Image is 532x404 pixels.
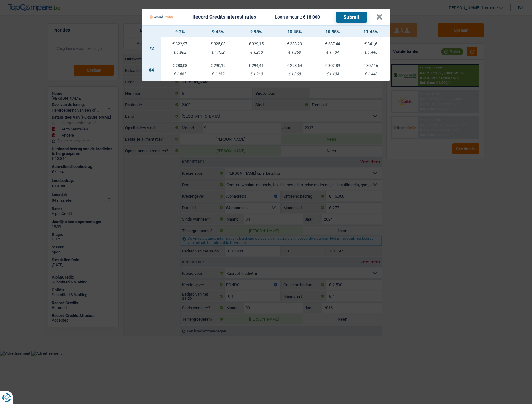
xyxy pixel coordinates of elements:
[199,72,237,76] div: € 1.152
[313,26,351,37] th: 10.95%
[313,72,351,76] div: € 1.404
[199,50,237,55] div: € 1.152
[161,42,199,46] div: € 322,97
[237,26,275,37] th: 9.95%
[161,64,199,68] div: € 288,08
[275,72,313,76] div: € 1.368
[237,72,275,76] div: € 1.260
[237,64,275,68] div: € 294,41
[313,64,351,68] div: € 302,89
[336,12,367,23] button: Submit
[352,64,390,68] div: € 307,16
[150,11,173,23] img: Record Credits
[352,42,390,46] div: € 341,6
[275,26,313,37] th: 10.45%
[313,42,351,46] div: € 337,44
[275,42,313,46] div: € 333,29
[161,26,199,37] th: 9.2%
[161,50,199,55] div: € 1.062
[142,37,161,59] td: 72
[352,50,390,55] div: € 1.440
[192,15,256,20] div: Record Credits interest rates
[352,72,390,76] div: € 1.440
[142,59,161,81] td: 84
[199,26,237,37] th: 9.45%
[275,64,313,68] div: € 298,64
[161,72,199,76] div: € 1.062
[303,15,320,20] span: € 18.000
[275,50,313,55] div: € 1.368
[237,42,275,46] div: € 329,15
[313,50,351,55] div: € 1.404
[376,14,382,20] button: ×
[275,15,302,20] span: Loan amount:
[199,42,237,46] div: € 325,03
[237,50,275,55] div: € 1.260
[199,64,237,68] div: € 290,19
[352,26,390,37] th: 11.45%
